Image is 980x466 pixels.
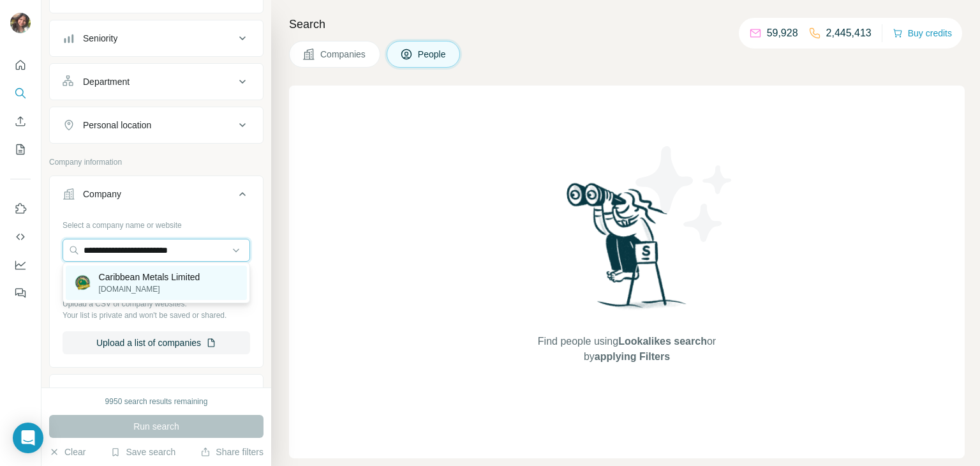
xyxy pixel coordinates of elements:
[50,179,263,214] button: Company
[289,15,965,33] h4: Search
[50,23,263,54] button: Seniority
[63,298,250,310] p: Upload a CSV of company websites.
[10,282,31,304] button: Feedback
[10,253,31,276] button: Dashboard
[63,331,250,354] button: Upload a list of companies
[50,66,263,97] button: Department
[13,423,43,453] div: Open Intercom Messenger
[63,310,250,321] p: Your list is private and won't be saved or shared.
[49,446,85,458] button: Clear
[10,225,31,248] button: Use Surfe API
[826,26,872,41] p: 2,445,413
[73,274,91,292] img: Caribbean Metals Limited
[63,214,250,231] div: Select a company name or website
[561,179,694,322] img: Surfe Illustration - Woman searching with binoculars
[99,283,200,295] p: [DOMAIN_NAME]
[83,119,151,132] div: Personal location
[83,75,130,88] div: Department
[99,271,200,283] p: Caribbean Metals Limited
[595,351,670,362] span: applying Filters
[49,156,264,168] p: Company information
[418,48,447,61] span: People
[200,446,264,458] button: Share filters
[893,24,952,42] button: Buy credits
[10,110,31,133] button: Enrich CSV
[83,32,117,45] div: Seniority
[50,377,263,408] button: Industry
[618,336,707,347] span: Lookalikes search
[524,334,729,365] span: Find people using or by
[110,446,175,458] button: Save search
[10,82,31,105] button: Search
[10,197,31,220] button: Use Surfe on LinkedIn
[10,138,31,161] button: My lists
[10,54,31,77] button: Quick start
[83,188,121,200] div: Company
[105,396,208,407] div: 9950 search results remaining
[10,13,31,33] img: Avatar
[627,137,742,252] img: Surfe Illustration - Stars
[50,110,263,140] button: Personal location
[83,386,115,399] div: Industry
[320,48,367,61] span: Companies
[767,26,798,41] p: 59,928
